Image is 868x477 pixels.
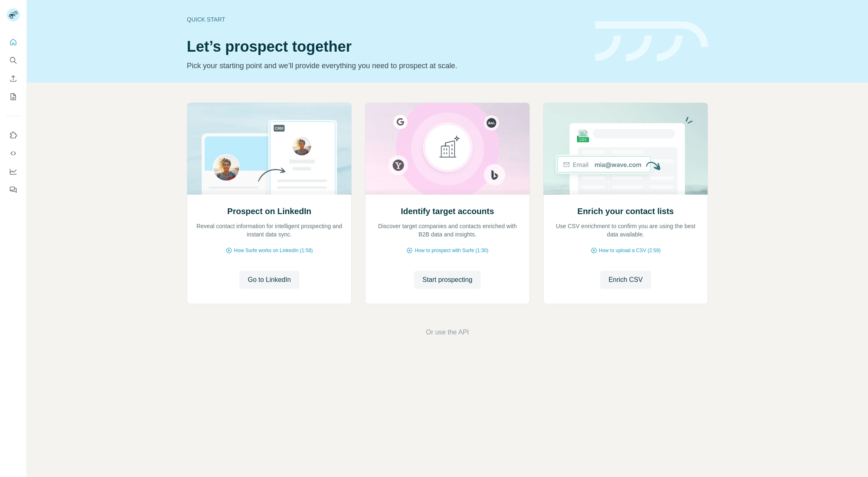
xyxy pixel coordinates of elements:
button: Enrich CSV [7,71,20,86]
span: How to upload a CSV (2:59) [599,247,661,254]
button: Use Surfe API [7,146,20,161]
h1: Let’s prospect together [187,38,585,55]
button: Feedback [7,182,20,197]
button: Or use the API [426,327,469,337]
img: Identify target accounts [365,103,530,195]
p: Pick your starting point and we’ll provide everything you need to prospect at scale. [187,60,585,72]
h2: Identify target accounts [401,205,494,217]
button: My lists [7,89,20,104]
img: banner [595,21,708,62]
p: Discover target companies and contacts enriched with B2B data and insights. [374,222,521,238]
span: Start prospecting [422,275,472,285]
button: Start prospecting [414,271,481,289]
button: Go to LinkedIn [239,271,299,289]
h2: Prospect on LinkedIn [227,205,311,217]
img: Prospect on LinkedIn [187,103,352,195]
button: Use Surfe on LinkedIn [7,128,20,143]
button: Dashboard [7,164,20,179]
span: How to prospect with Surfe (1:30) [415,247,488,254]
span: Enrich CSV [608,275,643,285]
p: Use CSV enrichment to confirm you are using the best data available. [552,222,699,238]
img: Enrich your contact lists [543,103,708,195]
span: Go to LinkedIn [248,275,291,285]
h2: Enrich your contact lists [577,205,674,217]
div: Quick start [187,15,585,24]
button: Enrich CSV [600,271,651,289]
button: Search [7,53,20,68]
span: How Surfe works on LinkedIn (1:58) [234,247,313,254]
button: Quick start [7,35,20,50]
p: Reveal contact information for intelligent prospecting and instant data sync. [196,222,343,238]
